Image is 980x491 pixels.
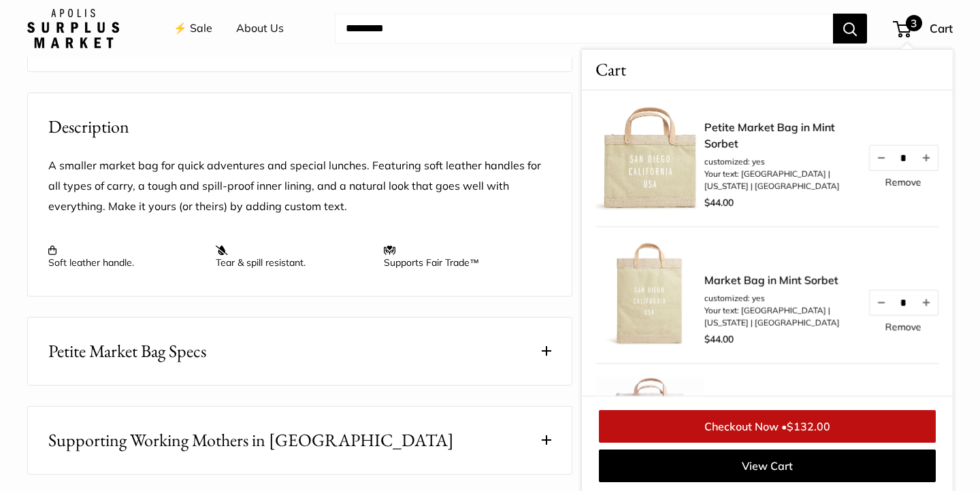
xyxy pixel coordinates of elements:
[906,15,922,31] span: 3
[48,338,206,365] span: Petite Market Bag Specs
[174,18,212,39] a: ⚡️ Sale
[599,450,936,482] a: View Cart
[704,197,734,209] span: $44.00
[599,410,936,443] a: Checkout Now •$132.00
[595,377,704,486] img: description_Make it yours with personalized text
[787,420,830,433] span: $132.00
[28,318,572,385] button: Petite Market Bag Specs
[384,244,538,269] p: Supports Fair Trade™
[704,292,854,305] li: customized: yes
[704,119,854,152] a: Petite Market Bag in Mint Sorbet
[870,290,893,315] button: Decrease quantity by 1
[870,146,893,170] button: Decrease quantity by 1
[335,14,833,44] input: Search...
[704,333,734,345] span: $44.00
[885,322,921,332] a: Remove
[894,18,953,39] a: 3 Cart
[27,9,119,48] img: Apolis: Surplus Market
[915,290,938,315] button: Increase quantity by 1
[930,21,953,35] span: Cart
[704,168,854,192] li: Your text: [GEOGRAPHIC_DATA] | [US_STATE] | [GEOGRAPHIC_DATA]
[704,305,854,329] li: Your text: [GEOGRAPHIC_DATA] | [US_STATE] | [GEOGRAPHIC_DATA]
[48,427,454,454] span: Supporting Working Mothers in [GEOGRAPHIC_DATA]
[236,18,284,39] a: About Us
[704,156,854,168] li: customized: yes
[885,177,921,187] a: Remove
[48,244,202,269] p: Soft leather handle.
[28,407,572,474] button: Supporting Working Mothers in [GEOGRAPHIC_DATA]
[216,244,370,269] p: Tear & spill resistant.
[833,14,867,44] button: Search
[893,297,915,308] input: Quantity
[893,152,915,163] input: Quantity
[48,114,551,140] h2: Description
[595,56,626,83] span: Cart
[704,272,854,288] a: Market Bag in Mint Sorbet
[704,392,854,425] a: Market Bag in [GEOGRAPHIC_DATA]
[915,146,938,170] button: Increase quantity by 1
[48,156,551,217] p: A smaller market bag for quick adventures and special lunches. Featuring soft leather handles for...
